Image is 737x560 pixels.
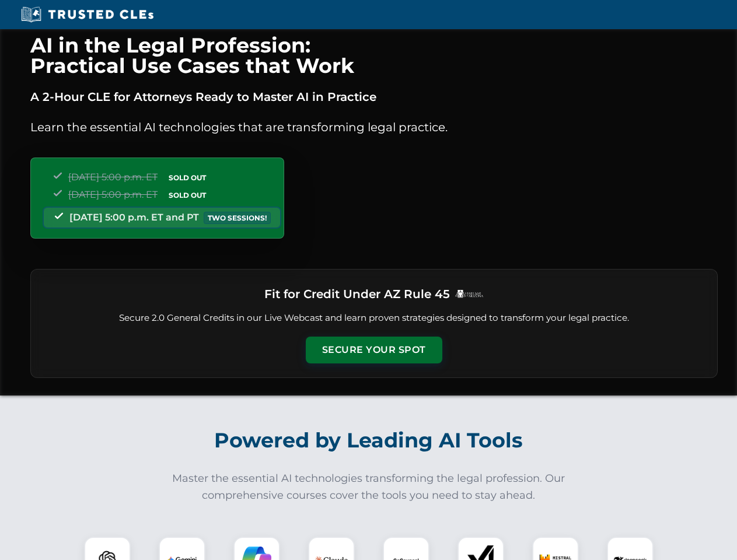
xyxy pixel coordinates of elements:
[68,189,158,200] span: [DATE] 5:00 p.m. ET
[18,6,157,23] img: Trusted CLEs
[30,87,718,106] p: A 2-Hour CLE for Attorneys Ready to Master AI in Practice
[264,283,450,304] h3: Fit for Credit Under AZ Rule 45
[45,311,703,325] p: Secure 2.0 General Credits in our Live Webcast and learn proven strategies designed to transform ...
[46,420,692,461] h2: Powered by Leading AI Tools
[306,337,442,363] button: Secure Your Spot
[165,189,210,201] span: SOLD OUT
[30,118,718,136] p: Learn the essential AI technologies that are transforming legal practice.
[165,470,573,504] p: Master the essential AI technologies transforming the legal profession. Our comprehensive courses...
[455,289,484,298] img: Logo
[68,171,158,183] span: [DATE] 5:00 p.m. ET
[165,171,210,184] span: SOLD OUT
[30,35,718,76] h1: AI in the Legal Profession: Practical Use Cases that Work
